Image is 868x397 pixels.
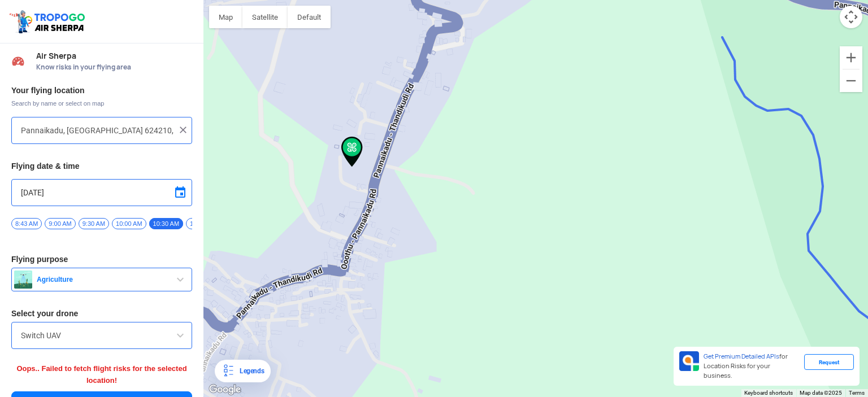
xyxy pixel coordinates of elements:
[209,6,242,28] button: Show street map
[222,364,235,378] img: Legends
[800,390,842,396] span: Map data ©2025
[804,354,854,370] div: Request
[744,389,793,397] button: Keyboard shortcuts
[840,69,862,92] button: Zoom out
[849,390,865,396] a: Terms
[21,329,183,342] input: Search by name or Brand
[11,218,42,229] span: 8:43 AM
[186,218,220,229] span: 11:00 AM
[177,124,189,136] img: ic_close.png
[14,271,32,289] img: agri.png
[11,99,192,108] span: Search by name or select on map
[32,275,173,284] span: Agriculture
[699,351,804,381] div: for Location Risks for your business.
[242,6,288,28] button: Show satellite imagery
[11,54,25,68] img: Risk Scores
[11,86,192,94] h3: Your flying location
[112,218,146,229] span: 10:00 AM
[149,218,183,229] span: 10:30 AM
[235,364,264,378] div: Legends
[21,124,174,137] input: Search your flying location
[840,6,862,28] button: Map camera controls
[36,63,192,72] span: Know risks in your flying area
[11,309,192,317] h3: Select your drone
[11,162,192,170] h3: Flying date & time
[840,46,862,69] button: Zoom in
[16,364,186,385] span: Oops.. Failed to fetch flight risks for the selected location!
[679,351,699,371] img: Premium APIs
[206,382,244,397] img: Google
[79,218,109,229] span: 9:30 AM
[45,218,75,229] span: 9:00 AM
[11,255,192,263] h3: Flying purpose
[21,186,183,199] input: Select Date
[8,8,89,34] img: ic_tgdronemaps.svg
[704,352,779,360] span: Get Premium Detailed APIs
[206,382,244,397] a: Open this area in Google Maps (opens a new window)
[36,51,192,60] span: Air Sherpa
[11,268,192,291] button: Agriculture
